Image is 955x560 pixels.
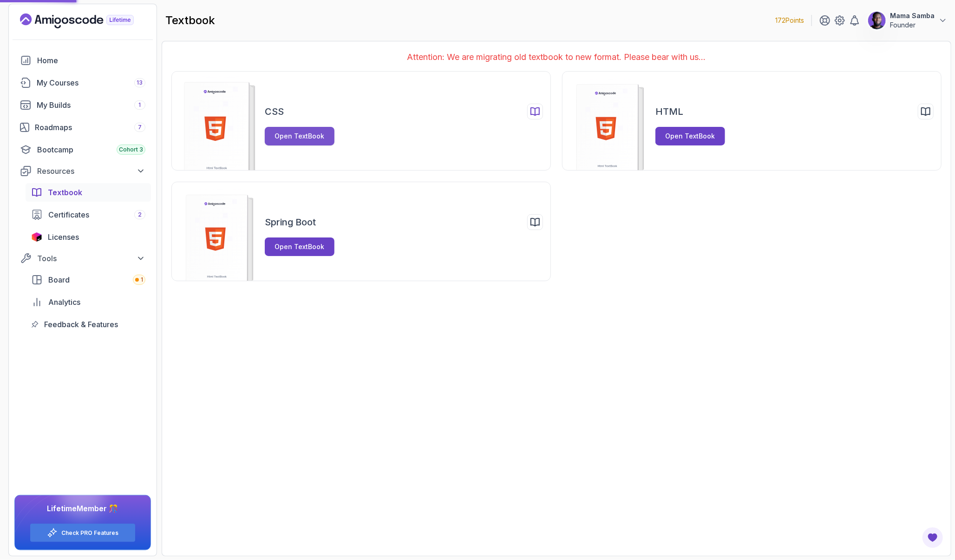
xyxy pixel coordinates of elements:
[275,242,325,251] div: Open TextBook
[141,276,143,283] span: 1
[14,118,151,137] a: roadmaps
[14,96,151,114] a: builds
[48,274,70,285] span: Board
[14,163,151,179] button: Resources
[48,231,79,243] span: Licenses
[26,183,151,202] a: textbook
[890,11,935,20] p: Mama Samba
[868,12,886,29] img: user profile image
[265,127,334,145] button: Open TextBook
[265,237,334,256] button: Open TextBook
[37,77,145,88] div: My Courses
[26,228,151,246] a: licenses
[26,205,151,224] a: certificates
[26,315,151,334] a: feedback
[868,11,948,30] button: user profile imageMama SambaFounder
[37,253,145,264] div: Tools
[922,527,944,549] button: Open Feedback Button
[30,523,136,542] button: Check PRO Features
[137,79,143,86] span: 13
[119,146,143,153] span: Cohort 3
[275,132,325,141] div: Open TextBook
[14,250,151,267] button: Tools
[61,529,118,537] a: Check PRO Features
[265,216,316,229] h2: Spring Boot
[165,13,215,28] h2: textbook
[44,319,118,330] span: Feedback & Features
[37,144,145,155] div: Bootcamp
[37,165,145,177] div: Resources
[655,105,683,118] h2: HTML
[666,132,715,141] div: Open TextBook
[14,140,151,159] a: bootcamp
[48,296,80,308] span: Analytics
[35,122,145,133] div: Roadmaps
[37,99,145,111] div: My Builds
[775,16,804,25] p: 172 Points
[138,211,142,218] span: 2
[31,232,42,242] img: jetbrains icon
[26,270,151,289] a: board
[20,13,155,28] a: Landing page
[138,124,142,131] span: 7
[37,55,145,66] div: Home
[171,51,942,64] p: Attention: We are migrating old textbook to new format. Please bear with us...
[890,20,935,30] p: Founder
[139,101,141,109] span: 1
[48,187,82,198] span: Textbook
[48,209,89,220] span: Certificates
[14,73,151,92] a: courses
[265,105,284,118] h2: CSS
[14,51,151,70] a: home
[26,293,151,311] a: analytics
[655,127,725,145] button: Open TextBook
